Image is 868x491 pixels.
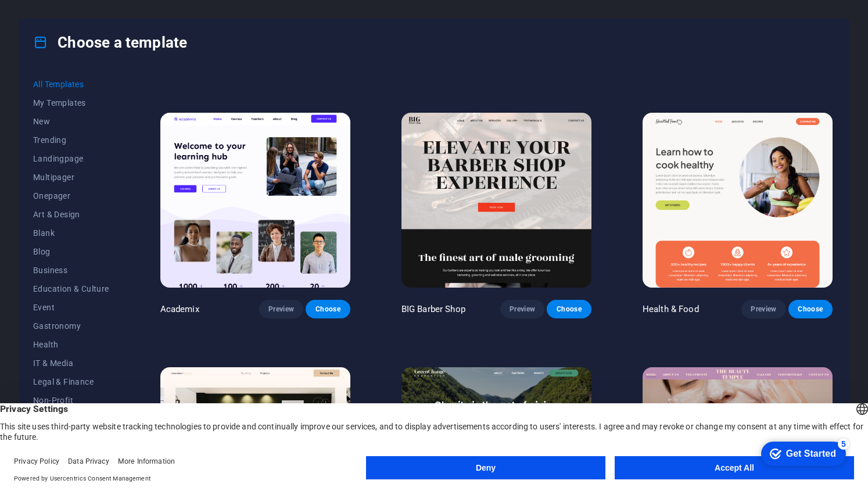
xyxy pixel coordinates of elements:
p: BIG Barber Shop [401,303,465,315]
div: Get Started [34,13,84,23]
button: Choose [788,300,833,318]
button: Business [33,261,109,279]
button: Gastronomy [33,317,109,335]
button: Trending [33,131,109,149]
button: Health [33,335,109,354]
span: Non-Profit [33,396,109,405]
img: BIG Barber Shop [401,113,591,288]
span: Choose [798,304,823,314]
button: Education & Culture [33,279,109,298]
span: Landingpage [33,154,109,163]
button: Non-Profit [33,391,109,410]
span: Legal & Finance [33,377,109,386]
button: Preview [500,300,544,318]
div: 5 [86,2,98,14]
span: Education & Culture [33,284,109,293]
img: Academix [160,113,350,288]
span: Preview [510,304,535,314]
button: All Templates [33,75,109,94]
span: Gastronomy [33,321,109,331]
span: Blog [33,247,109,256]
p: Academix [160,303,199,315]
button: Legal & Finance [33,372,109,391]
button: Preview [259,300,303,318]
button: New [33,112,109,131]
button: Art & Design [33,205,109,224]
span: Preview [751,304,776,314]
button: Preview [741,300,785,318]
button: Choose [306,300,350,318]
span: New [33,117,109,126]
span: All Templates [33,80,109,89]
span: IT & Media [33,359,109,368]
button: Event [33,298,109,317]
button: Choose [547,300,591,318]
img: Health & Food [643,113,833,288]
button: Landingpage [33,149,109,168]
p: Health & Food [643,303,699,315]
span: Blank [33,228,109,238]
span: Choose [315,304,340,314]
span: My Templates [33,98,109,107]
button: Onepager [33,187,109,205]
button: IT & Media [33,354,109,372]
span: Multipager [33,173,109,182]
span: Health [33,340,109,349]
button: My Templates [33,94,109,112]
span: Business [33,266,109,275]
button: Blog [33,242,109,261]
span: Art & Design [33,210,109,219]
button: Blank [33,224,109,242]
span: Event [33,303,109,312]
span: Choose [556,304,582,314]
h4: Choose a template [33,33,187,52]
div: Get Started 5 items remaining, 0% complete [9,6,94,30]
span: Preview [268,304,294,314]
span: Onepager [33,191,109,200]
button: Multipager [33,168,109,187]
span: Trending [33,135,109,145]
